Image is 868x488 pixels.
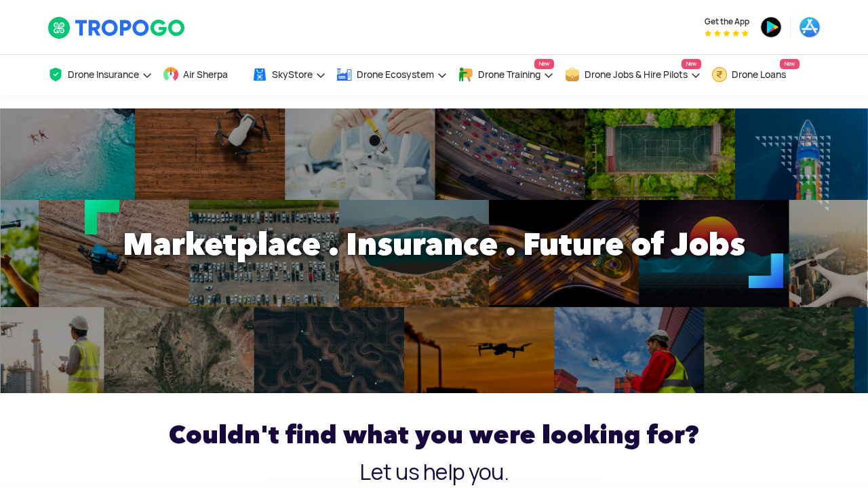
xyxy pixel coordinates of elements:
span: Air Sherpa [183,69,228,80]
h3: Let us help you. [47,462,821,483]
a: Drone Ecosystem [336,55,448,95]
span: SkyStore [272,69,313,80]
h1: Marketplace . Insurance . Future of Jobs [37,217,831,271]
span: Drone Loans [732,69,786,80]
span: New [780,59,800,69]
img: TropoGo Logo [47,16,186,39]
a: Drone LoansNew [711,55,800,95]
img: ic_appstore.png [799,16,821,38]
span: New [682,59,701,69]
a: Drone TrainingNew [458,55,554,95]
span: Get the App [705,16,749,27]
a: Drone Jobs & Hire PilotsNew [564,55,701,95]
span: New [534,59,554,69]
img: ic_playstore.png [760,16,782,38]
a: SkyStore [252,55,326,95]
img: App Raking [705,30,749,37]
span: Drone Jobs & Hire Pilots [585,69,688,80]
span: Drone Insurance [68,69,139,80]
span: Drone Ecosystem [357,69,434,80]
h2: Couldn't find what you were looking for? [47,415,821,455]
span: Drone Training [478,69,540,80]
a: Drone Insurance [47,55,153,95]
a: Air Sherpa [163,55,241,95]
